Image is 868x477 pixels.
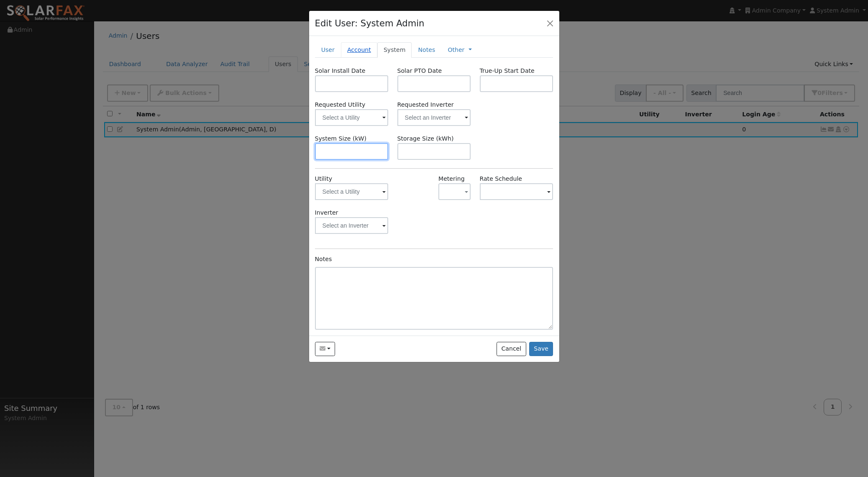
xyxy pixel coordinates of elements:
a: Notes [412,42,441,58]
label: Requested Inverter [397,100,471,109]
input: Select a Utility [315,109,389,126]
button: admin@localhost.com [315,342,335,356]
label: Inverter [315,208,338,217]
label: Solar Install Date [315,67,366,75]
input: Select an Inverter [397,109,471,126]
a: System [377,42,412,58]
label: True-Up Start Date [480,67,535,75]
label: Solar PTO Date [397,67,442,75]
input: Select an Inverter [315,217,389,234]
button: Cancel [497,342,526,356]
a: Account [341,42,377,58]
a: Other [448,46,464,54]
input: Select a Utility [315,183,389,200]
button: Save [529,342,553,356]
label: System Size (kW) [315,134,366,143]
label: Requested Utility [315,100,389,109]
label: Metering [438,174,465,183]
h4: Edit User: System Admin [315,17,425,30]
label: Rate Schedule [480,174,522,183]
label: Storage Size (kWh) [397,134,454,143]
label: Notes [315,255,332,264]
label: Utility [315,174,332,183]
a: User [315,42,341,58]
